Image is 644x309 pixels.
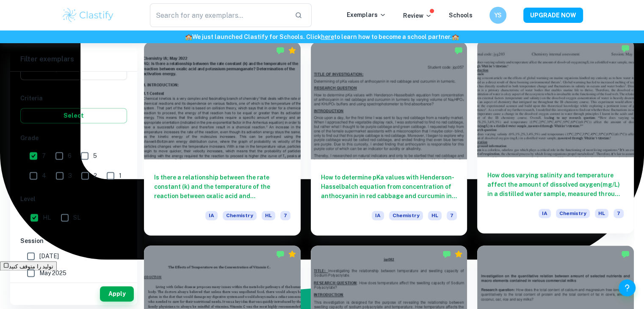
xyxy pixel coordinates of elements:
[442,250,451,258] img: Marked
[389,211,423,220] span: Chemistry
[452,33,459,40] span: 🏫
[288,46,296,55] div: Premium
[621,250,630,258] img: Marked
[205,211,218,220] span: IA
[614,209,624,218] span: 7
[539,209,551,218] span: IA
[20,236,127,246] h6: Session
[42,151,46,160] span: 7
[311,42,467,235] a: How to determine pKa values with Henderson-Hasselbalch equation from concentration of anthocyanin...
[372,211,384,220] span: IA
[3,262,53,269] div: تولید را متوقف کنید
[523,8,583,23] button: UPGRADE NOW
[10,47,137,71] h6: Filter exemplars
[347,10,386,19] p: Exemplars
[276,46,285,55] img: Marked
[556,209,590,218] span: Chemistry
[119,171,122,180] span: 1
[2,32,642,41] h6: We just launched Clastify for Schools. Click to learn how to become a school partner.
[150,3,288,27] input: Search for any exemplars...
[185,33,192,40] span: 🏫
[73,213,80,222] span: SL
[68,151,72,160] span: 6
[20,94,127,103] h6: Criteria
[454,46,463,55] img: Marked
[447,211,457,220] span: 7
[454,250,463,258] div: Premium
[280,211,290,220] span: 7
[20,133,127,143] h6: Grade
[20,108,127,123] button: Select
[487,171,624,199] h6: How does varying salinity and temperature affect the amount of dissolved oxygen(mg/L) in a distil...
[43,213,51,222] span: HL
[39,268,66,278] span: May 2025
[321,33,334,40] a: here
[403,11,432,20] p: Review
[144,42,301,235] a: Is there a relationship between the rate constant (k) and the temperature of the reaction between...
[477,42,634,235] a: How does varying salinity and temperature affect the amount of dissolved oxygen(mg/L) in a distil...
[489,7,506,24] button: YS
[449,12,473,19] a: Schools
[68,171,72,180] span: 3
[61,7,115,24] img: Clastify logo
[223,211,257,220] span: Chemistry
[321,173,457,201] h6: How to determine pKa values with Henderson-Hasselbalch equation from concentration of anthocyanin...
[276,250,285,258] img: Marked
[619,279,636,296] button: Help and Feedback
[493,11,503,20] h6: YS
[428,211,442,220] span: HL
[39,251,59,261] span: [DATE]
[288,250,296,258] div: Premium
[94,171,97,180] span: 2
[42,171,46,180] span: 4
[621,44,630,52] img: Marked
[93,151,97,160] span: 5
[100,286,134,301] button: Apply
[262,211,275,220] span: HL
[20,194,127,204] h6: Level
[154,173,290,201] h6: Is there a relationship between the rate constant (k) and the temperature of the reaction between...
[595,209,608,218] span: HL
